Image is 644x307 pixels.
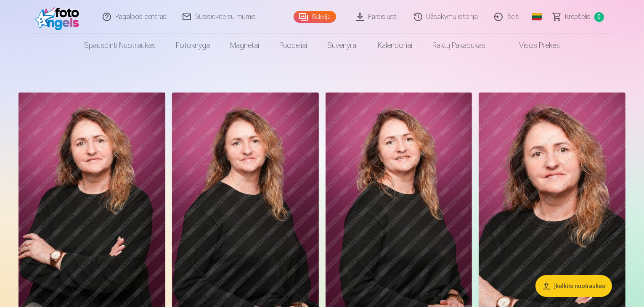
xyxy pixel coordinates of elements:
a: Fotoknyga [166,34,220,57]
span: 0 [594,12,604,22]
a: Puodeliai [269,34,317,57]
a: Magnetai [220,34,269,57]
a: Suvenyrai [317,34,368,57]
a: Galerija [294,11,336,23]
a: Raktų pakabukas [422,34,496,57]
a: Spausdinti nuotraukas [74,34,166,57]
a: Visos prekės [496,34,570,57]
img: /fa2 [35,3,84,30]
a: Kalendoriai [368,34,422,57]
span: Krepšelis [565,12,591,22]
button: Įkelkite nuotraukas [535,275,612,297]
